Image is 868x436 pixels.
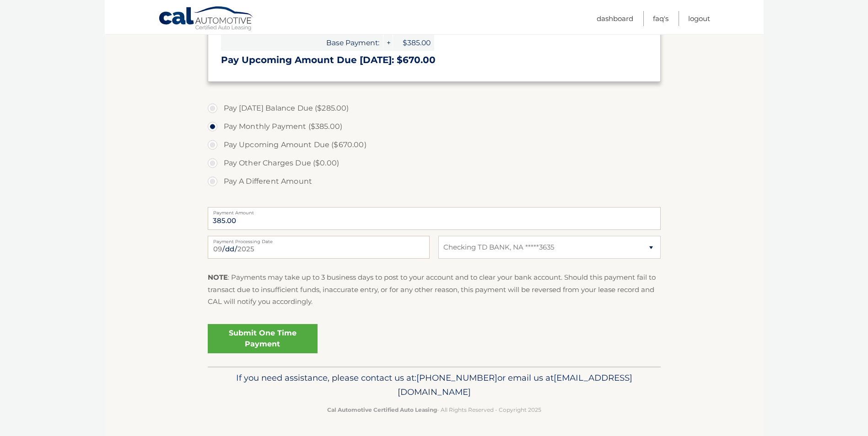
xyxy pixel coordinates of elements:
p: : Payments may take up to 3 business days to post to your account and to clear your bank account.... [208,271,661,308]
label: Pay [DATE] Balance Due ($285.00) [208,99,661,117]
span: $385.00 [393,35,434,51]
label: Payment Processing Date [208,236,430,243]
span: Base Payment: [221,35,383,51]
input: Payment Amount [208,207,661,230]
span: + [383,35,393,51]
a: Cal Automotive [158,6,254,32]
strong: Cal Automotive Certified Auto Leasing [327,406,437,413]
p: If you need assistance, please contact us at: or email us at [214,371,655,400]
a: Submit One Time Payment [208,324,318,353]
a: Dashboard [597,11,633,26]
p: - All Rights Reserved - Copyright 2025 [214,405,655,415]
strong: NOTE [208,273,228,282]
input: Payment Date [208,236,430,259]
label: Pay Upcoming Amount Due ($670.00) [208,136,661,154]
label: Pay Other Charges Due ($0.00) [208,154,661,172]
h3: Pay Upcoming Amount Due [DATE]: $670.00 [221,54,647,66]
label: Pay A Different Amount [208,172,661,191]
label: Pay Monthly Payment ($385.00) [208,117,661,136]
a: Logout [688,11,710,26]
label: Payment Amount [208,207,661,214]
a: FAQ's [653,11,669,26]
span: [PHONE_NUMBER] [416,372,497,383]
